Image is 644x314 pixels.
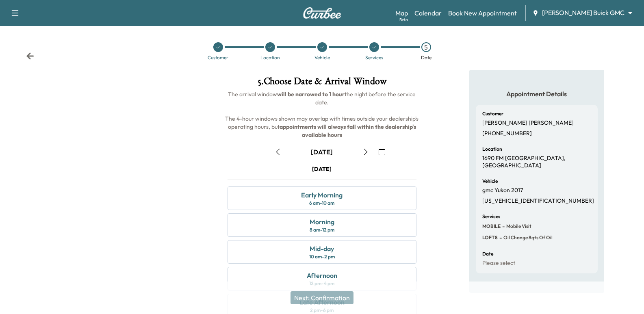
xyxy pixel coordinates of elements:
[260,55,280,60] div: Location
[482,111,503,116] h6: Customer
[303,7,342,19] img: Curbee Logo
[482,223,501,230] span: MOBILE
[542,8,624,17] span: [PERSON_NAME] Buick GMC
[395,8,408,18] a: MapBeta
[301,190,343,200] div: Early Morning
[482,214,500,219] h6: Services
[502,234,553,241] span: Oil Change 8qts of oil
[280,123,417,139] b: appointments will always fall within the dealership's available hours
[225,91,420,139] span: The arrival window the night before the service date. The 4-hour windows shown may overlap with t...
[365,55,383,60] div: Services
[221,76,423,90] h1: 5 . Choose Date & Arrival Window
[208,55,228,60] div: Customer
[505,223,531,230] span: Mobile Visit
[310,227,334,233] div: 8 am - 12 pm
[310,217,334,227] div: Morning
[501,222,505,230] span: -
[310,244,334,253] div: Mid-day
[277,91,345,98] b: will be narrowed to 1 hour
[482,197,594,205] p: [US_VEHICLE_IDENTIFICATION_NUMBER]
[309,253,335,260] div: 10 am - 2 pm
[314,55,330,60] div: Vehicle
[26,52,34,60] div: Back
[482,130,532,137] p: [PHONE_NUMBER]
[421,55,432,60] div: Date
[312,165,332,173] div: [DATE]
[421,42,431,52] div: 5
[482,260,515,267] p: Please select
[307,271,337,280] div: Afternoon
[482,234,498,241] span: LOFT8
[414,8,442,18] a: Calendar
[482,147,502,152] h6: Location
[311,147,333,156] div: [DATE]
[309,280,334,287] div: 12 pm - 4 pm
[476,89,598,98] h5: Appointment Details
[482,155,591,169] p: 1690 FM [GEOGRAPHIC_DATA], [GEOGRAPHIC_DATA]
[482,187,523,194] p: gmc Yukon 2017
[498,234,502,242] span: -
[482,179,498,184] h6: Vehicle
[309,200,334,206] div: 6 am - 10 am
[482,251,493,256] h6: Date
[448,8,517,18] a: Book New Appointment
[482,119,574,127] p: [PERSON_NAME] [PERSON_NAME]
[399,17,408,23] div: Beta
